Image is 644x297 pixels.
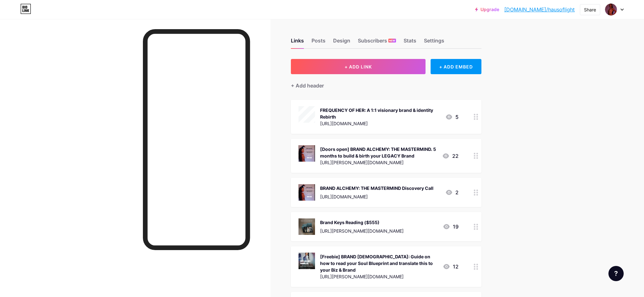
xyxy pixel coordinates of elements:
a: [DOMAIN_NAME]/hausoflight [504,6,575,13]
img: BRAND ALCHEMY: THE MASTERMIND Discovery Call [299,184,315,201]
div: FREQUENCY OF HER: A 1:1 visionary brand & identity Rebirth [320,107,440,120]
div: [Doors open] BRAND ALCHEMY: THE MASTERMIND. 5 months to build & birth your LEGACY Brand [320,146,437,159]
div: Subscribers [358,37,396,48]
div: + Add header [291,82,324,89]
img: [Freebie] BRAND BIBLE: Guide on how to read your Soul Blueprint and translate this to your Biz & ... [299,253,315,269]
div: Posts [312,37,325,48]
div: 19 [443,223,459,230]
div: 12 [443,263,459,270]
div: [URL][DOMAIN_NAME] [320,120,440,127]
span: + ADD LINK [345,64,372,69]
img: hausoflight [605,3,617,16]
div: + ADD EMBED [431,59,481,74]
a: Upgrade [475,7,499,12]
div: 2 [445,189,459,196]
span: NEW [389,39,395,42]
div: 22 [442,152,459,160]
div: Share [584,6,596,13]
div: Stats [404,37,416,48]
div: [URL][PERSON_NAME][DOMAIN_NAME] [320,273,438,280]
div: [URL][PERSON_NAME][DOMAIN_NAME] [320,228,404,234]
div: [URL][DOMAIN_NAME] [320,193,433,200]
div: Settings [424,37,444,48]
button: + ADD LINK [291,59,426,74]
img: Brand Keys Reading ($555) [299,218,315,235]
div: [URL][PERSON_NAME][DOMAIN_NAME] [320,159,437,166]
div: Links [291,37,304,48]
div: 5 [445,113,459,121]
div: Brand Keys Reading ($555) [320,219,404,226]
div: [Freebie] BRAND [DEMOGRAPHIC_DATA]: Guide on how to read your Soul Blueprint and translate this t... [320,253,438,273]
div: BRAND ALCHEMY: THE MASTERMIND Discovery Call [320,185,433,191]
img: [Doors open] BRAND ALCHEMY: THE MASTERMIND. 5 months to build & birth your LEGACY Brand [299,145,315,162]
div: Design [333,37,350,48]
